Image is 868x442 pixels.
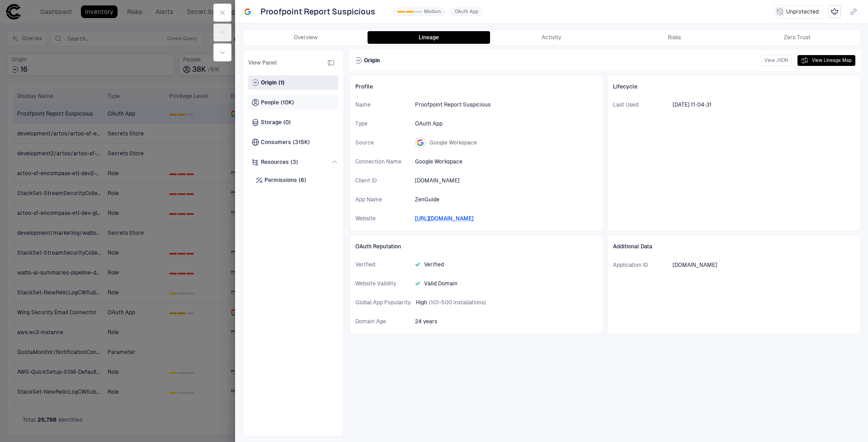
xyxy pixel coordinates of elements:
div: Profile [355,81,598,93]
button: Activity [490,31,613,44]
span: Verified [355,261,410,268]
span: Permissions [264,177,297,184]
span: People [261,99,279,106]
span: Medium [424,9,441,15]
span: Origin [261,79,277,86]
span: Proofpoint Report Suspicious [260,6,375,17]
span: Resources [261,158,289,166]
div: Zero Trust [784,34,811,41]
span: Client ID [355,177,410,184]
button: [DOMAIN_NAME] [413,173,472,188]
span: ZenGuide [415,196,439,203]
span: Website [355,215,410,222]
span: (3) [291,158,298,166]
button: 9/4/2025 18:04:31 (GMT+00:00 UTC) [671,98,724,112]
span: View Panel [248,59,277,66]
span: Storage [261,119,282,126]
span: Type [355,120,410,127]
button: 8/8/2001 00:00:00 (GMT+00:00 UTC) [413,314,450,329]
div: OAuth Reputation [355,241,598,252]
button: Lineage [368,31,491,44]
div: Google Workspace [417,139,424,146]
div: 9/4/2025 18:04:31 (GMT+00:00 UTC) [673,101,712,108]
span: Source [355,139,410,146]
button: OAuth App [413,116,455,131]
span: (101-500 installations) [429,299,486,306]
button: [DOMAIN_NAME] [671,258,730,272]
span: (1) [278,79,284,86]
span: Google Workspace [415,158,462,165]
span: Valid Domain [424,280,458,287]
div: 1 [406,11,414,13]
span: Consumers [261,139,291,146]
span: (315K) [293,139,310,146]
span: Domain Age [355,318,410,325]
span: OAuth App [455,9,478,15]
div: Additional Data [613,241,855,252]
div: Mark as Crown Jewel [828,5,841,18]
button: Google Workspace [413,135,490,150]
span: Unprotected [786,8,819,15]
button: [URL][DOMAIN_NAME] [413,211,486,226]
button: Overview [245,31,368,44]
span: Last Used [613,101,667,108]
span: Application ID [613,261,667,269]
div: 0 [397,11,405,13]
span: [DOMAIN_NAME] [415,177,459,184]
span: Connection Name [355,158,410,165]
div: 2 [415,11,422,13]
button: View Lineage Map [797,55,855,66]
span: Proofpoint Report Suspicious [415,101,491,108]
span: Google Workspace [429,139,477,146]
span: 24 years [415,318,437,325]
button: ZenGuide [413,192,452,207]
button: Proofpoint Report Suspicious [259,5,388,19]
button: View JSON [760,55,792,66]
span: OAuth App [415,120,443,127]
div: Lifecycle [613,81,855,93]
div: Risks [668,34,681,41]
span: High [416,299,427,306]
button: Google Workspace [413,154,475,169]
span: (6) [299,177,306,184]
span: (10K) [281,99,294,106]
span: App Name [355,196,410,203]
a: [URL][DOMAIN_NAME] [415,215,473,222]
button: Verified [413,257,457,272]
span: (0) [283,119,291,126]
div: Google Workspace [244,8,251,15]
span: Verified [424,261,444,268]
span: Global App Popularity [355,299,410,306]
div: Resources(3) [248,155,338,169]
button: Valid Domain [413,276,470,291]
span: Website Validity [355,280,410,287]
span: Name [355,101,410,108]
button: High(101-500 installations) [414,295,499,310]
span: [DOMAIN_NAME] [673,261,717,269]
button: Proofpoint Report Suspicious [413,98,503,112]
span: Origin [364,57,380,64]
div: 8/8/2001 00:00:00 (GMT+00:00 UTC) [415,318,437,325]
span: [DATE] 11:04:31 [673,101,712,108]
